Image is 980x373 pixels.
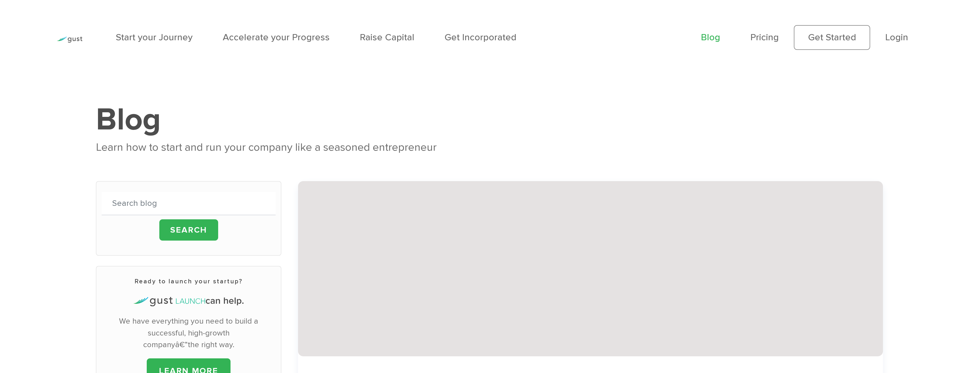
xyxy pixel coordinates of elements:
[360,32,414,43] a: Raise Capital
[794,25,870,50] a: Get Started
[750,32,779,43] a: Pricing
[102,315,276,351] p: We have everything you need to build a successful, high-growth companyâ€”the right way.
[445,32,516,43] a: Get Incorporated
[96,139,884,156] div: Learn how to start and run your company like a seasoned entrepreneur
[102,277,276,286] h3: Ready to launch your startup?
[701,32,720,43] a: Blog
[102,192,276,215] input: Search blog
[57,37,82,43] img: Gust Logo
[96,101,884,139] h1: Blog
[885,32,908,43] a: Login
[116,32,193,43] a: Start your Journey
[159,219,218,241] input: Search
[102,294,276,308] h4: can help.
[223,32,330,43] a: Accelerate your Progress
